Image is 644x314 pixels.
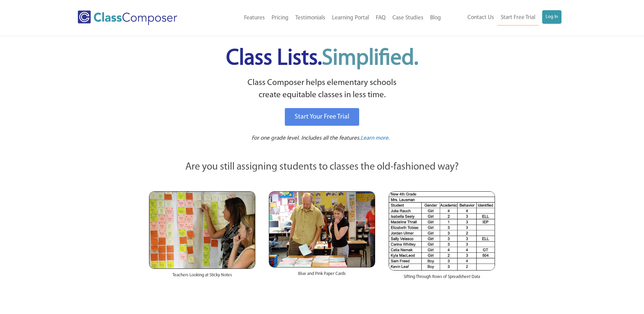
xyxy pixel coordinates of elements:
a: Pricing [268,11,292,25]
a: Testimonials [292,11,329,25]
a: Log In [542,10,562,24]
img: Teachers Looking at Sticky Notes [149,191,255,269]
a: Features [241,11,268,25]
a: Start Free Trial [497,10,539,25]
span: Learn more. [361,135,390,141]
div: Teachers Looking at Sticky Notes [149,269,255,285]
span: Class Lists. [226,48,418,70]
a: Contact Us [464,10,497,25]
img: Class Composer [78,11,177,25]
a: FAQ [372,11,389,25]
a: Case Studies [389,11,427,25]
nav: Header Menu [205,11,444,25]
nav: Header Menu [444,10,562,25]
span: Start Your Free Trial [295,114,349,120]
a: Learning Portal [329,11,372,25]
a: Start Your Free Trial [285,108,359,126]
p: Class Composer helps elementary schools create equitable classes in less time. [148,77,496,102]
a: Learn more. [361,134,390,143]
span: Simplified. [322,48,418,70]
span: For one grade level. Includes all the features. [252,135,361,141]
div: Blue and Pink Paper Cards [269,267,375,284]
img: Blue and Pink Paper Cards [269,191,375,267]
img: Spreadsheets [389,191,495,271]
a: Blog [427,11,444,25]
p: Are you still assigning students to classes the old-fashioned way? [149,160,495,175]
div: Sifting Through Rows of Spreadsheet Data [389,271,495,287]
